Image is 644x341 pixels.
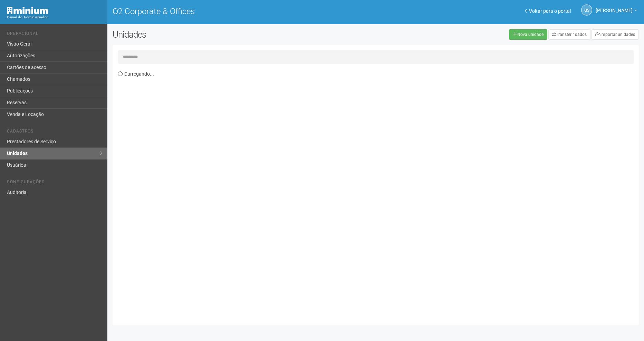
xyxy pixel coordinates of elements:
[7,129,102,136] li: Cadastros
[113,7,371,16] h1: O2 Corporate & Offices
[118,67,639,320] div: Carregando...
[7,31,102,38] li: Operacional
[7,7,48,14] img: Minium
[509,29,547,40] a: Nova unidade
[113,29,326,40] h2: Unidades
[581,4,592,16] a: GS
[525,8,571,14] a: Voltar para o portal
[7,14,102,20] div: Painel do Administrador
[7,179,102,187] li: Configurações
[548,29,590,40] a: Transferir dados
[592,29,639,40] a: Importar unidades
[596,1,633,13] span: Gabriela Souza
[596,9,637,14] a: [PERSON_NAME]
